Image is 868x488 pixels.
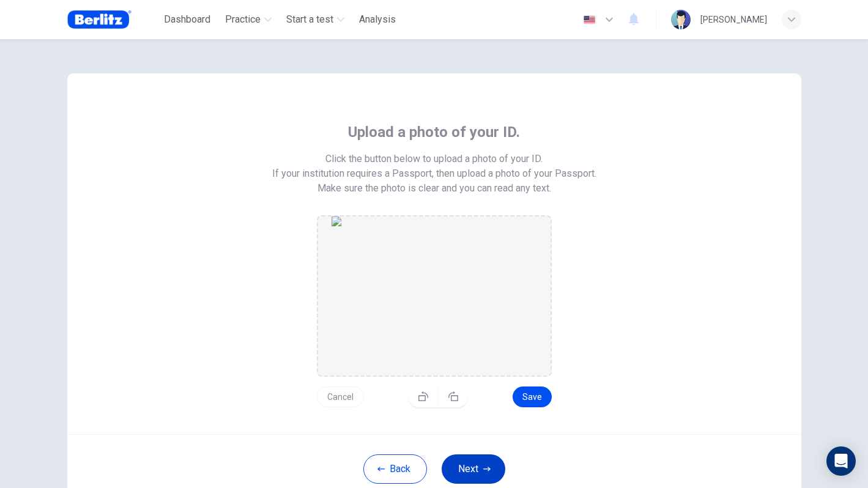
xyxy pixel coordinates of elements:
button: Start a test [281,9,349,31]
button: Back [363,454,427,484]
span: Click the button below to upload a photo of your ID. If your institution requires a Passport, the... [272,152,596,181]
button: Rotate left [409,386,439,406]
span: Analysis [359,12,396,27]
button: Practice [220,9,276,31]
img: preview screemshot [332,216,537,375]
button: Dashboard [159,9,215,31]
span: Start a test [286,12,333,27]
span: Dashboard [164,12,210,27]
button: Cancel [317,386,364,407]
div: drag and drop area [317,215,552,377]
div: Open Intercom Messenger [826,446,856,476]
span: Practice [225,12,261,27]
img: Profile picture [671,10,691,29]
a: Berlitz Brasil logo [67,7,160,32]
button: Next [442,454,505,484]
button: Rotate right [439,386,468,406]
span: Upload a photo of your ID. [348,122,520,142]
img: en [582,15,597,24]
span: Make sure the photo is clear and you can read any text. [317,181,551,196]
button: Save [513,386,552,407]
button: Analysis [354,9,401,31]
img: Berlitz Brasil logo [67,7,132,32]
div: You need a license to access this content [354,9,401,31]
div: [PERSON_NAME] [700,12,767,27]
